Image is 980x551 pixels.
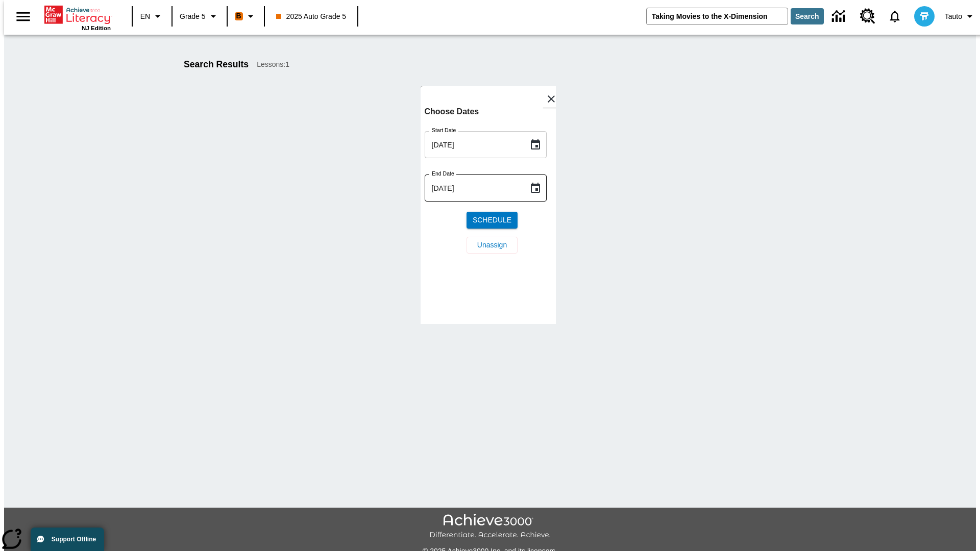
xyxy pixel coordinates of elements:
[647,8,788,24] input: search field
[425,105,560,119] h6: Choose Dates
[914,6,935,27] img: avatar image
[82,25,111,31] span: NJ Edition
[52,536,96,543] span: Support Offline
[525,135,546,155] button: Choose date, selected date is Aug 18, 2025
[180,11,206,22] span: Grade 5
[140,11,150,22] span: EN
[826,3,854,31] a: Data Center
[432,170,454,178] label: End Date
[467,212,518,229] button: Schedule
[136,7,168,26] button: Language: EN, Select a language
[176,7,224,26] button: Grade: Grade 5, Select a grade
[467,237,518,254] button: Unassign
[881,3,908,30] a: Notifications
[184,59,249,70] h1: Search Results
[941,7,980,26] button: Profile/Settings
[473,215,511,226] span: Schedule
[791,8,824,24] button: Search
[425,174,521,202] input: MMMM-DD-YYYY
[543,90,560,108] button: Close
[44,4,111,31] div: Home
[236,10,241,22] span: B
[425,105,560,262] div: Choose date
[276,11,347,22] span: 2025 Auto Grade 5
[945,11,962,22] span: Tauto
[432,127,456,134] label: Start Date
[257,59,289,70] span: Lessons : 1
[477,240,507,251] span: Unassign
[429,514,551,540] img: Achieve3000 Differentiate Accelerate Achieve
[421,86,556,324] div: lesson details
[44,5,111,25] a: Home
[854,3,881,30] a: Resource Center, Will open in new tab
[525,178,546,198] button: Choose date, selected date is Aug 24, 2025
[8,2,38,32] button: Open side menu
[908,3,941,30] button: Select a new avatar
[231,7,261,26] button: Boost Class color is orange. Change class color
[31,528,104,551] button: Support Offline
[425,131,521,158] input: MMMM-DD-YYYY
